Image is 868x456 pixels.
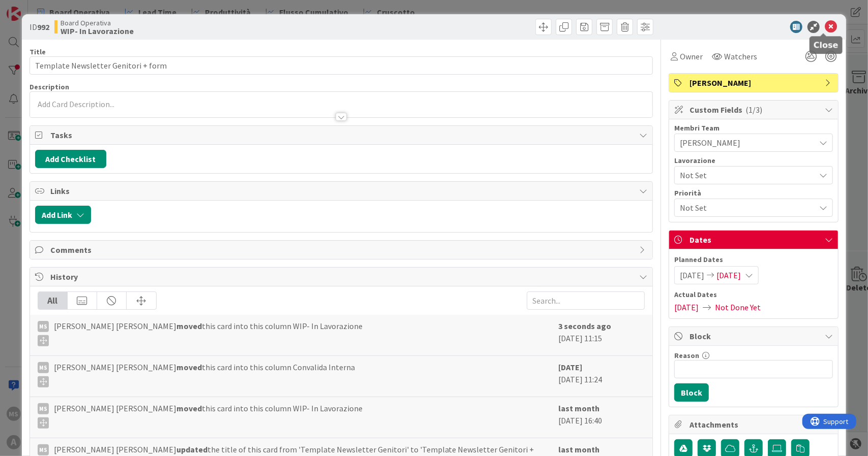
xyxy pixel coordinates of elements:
span: Description [29,82,69,91]
span: History [50,271,635,283]
span: [DATE] [716,269,741,281]
b: 992 [37,22,49,32]
div: All [38,292,68,309]
b: [DATE] [558,362,582,372]
b: 3 seconds ago [558,321,611,331]
div: MS [38,403,49,414]
b: updated [176,444,207,454]
span: Support [21,2,46,14]
b: moved [176,321,202,331]
button: Add Checklist [35,150,106,168]
span: [PERSON_NAME] [PERSON_NAME] this card into this column WIP- In Lavorazione [54,320,363,346]
span: [PERSON_NAME] [PERSON_NAME] this card into this column WIP- In Lavorazione [54,402,363,429]
span: Not Done Yet [715,301,761,313]
b: WIP- In Lavorazione [61,27,134,35]
label: Title [29,47,46,56]
div: MS [38,444,49,455]
div: [DATE] 11:15 [558,320,645,350]
div: [DATE] 16:40 [558,402,645,433]
b: last month [558,403,600,413]
span: ( 1/3 ) [745,105,762,115]
div: [DATE] 11:24 [558,361,645,392]
span: [PERSON_NAME] [PERSON_NAME] this card into this column Convalida Interna [54,361,355,387]
span: Not Set [680,202,815,214]
b: moved [176,362,202,372]
button: Add Link [35,206,91,224]
span: Board Operativa [61,19,134,27]
div: MS [38,362,49,373]
b: last month [558,444,600,454]
span: Actual Dates [674,289,833,300]
span: Dates [690,234,820,246]
span: Custom Fields [690,104,820,116]
span: ID [29,21,49,33]
span: Tasks [50,129,635,141]
span: Owner [680,50,703,62]
span: Not Set [680,168,810,182]
span: Watchers [724,50,757,62]
span: Comments [50,244,635,256]
div: Priorità [674,189,833,197]
input: Search... [527,291,645,310]
span: Attachments [690,418,820,431]
b: moved [176,403,202,413]
span: Links [50,185,635,197]
span: [PERSON_NAME] [680,137,815,149]
input: type card name here... [29,56,653,75]
div: Lavorazione [674,157,833,164]
label: Reason [674,351,699,360]
span: Planned Dates [674,254,833,265]
h5: Close [814,40,839,50]
span: Block [690,330,820,342]
div: Membri Team [674,124,833,132]
button: Block [674,383,709,402]
span: [DATE] [674,301,699,313]
div: MS [38,321,49,332]
span: [PERSON_NAME] [690,77,820,89]
span: [DATE] [680,269,704,281]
